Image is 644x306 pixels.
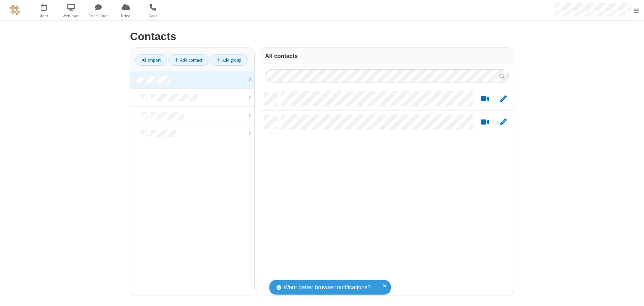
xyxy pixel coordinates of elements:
div: grid [260,88,514,296]
h3: All contacts [265,53,509,59]
span: Want better browser notifications? [284,283,371,292]
span: Calls [140,13,166,19]
img: QA Selenium DO NOT DELETE OR CHANGE [10,5,20,15]
span: Drive [113,13,138,19]
a: Add group [210,54,248,66]
a: Import [135,54,167,66]
button: Edit [496,95,510,103]
a: Add contact [168,54,209,66]
span: Meet [31,13,57,19]
button: Start a video meeting [478,118,491,127]
span: Webinars [59,13,84,19]
h2: Contacts [130,31,514,42]
span: Team Chat [86,13,111,19]
button: Start a video meeting [478,95,491,103]
button: Edit [496,118,510,127]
